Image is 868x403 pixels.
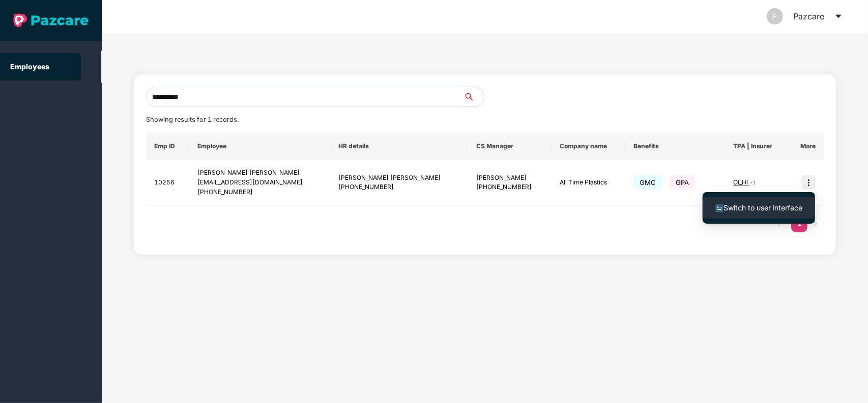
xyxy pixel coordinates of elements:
[773,8,777,24] span: P
[338,173,460,183] div: [PERSON_NAME] [PERSON_NAME]
[733,178,749,186] span: OI_HI
[463,87,484,107] button: search
[197,178,323,187] div: [EMAIL_ADDRESS][DOMAIN_NAME]
[189,132,331,160] th: Employee
[463,93,484,101] span: search
[801,175,816,190] img: icon
[197,187,323,197] div: [PHONE_NUMBER]
[715,204,724,212] img: svg+xml;base64,PHN2ZyB4bWxucz0iaHR0cDovL3d3dy53My5vcmcvMjAwMC9zdmciIHdpZHRoPSIxNiIgaGVpZ2h0PSIxNi...
[724,203,802,212] span: Switch to user interface
[476,173,543,183] div: [PERSON_NAME]
[749,179,756,185] span: + 1
[834,12,843,20] span: caret-down
[807,216,824,232] li: Next Page
[813,221,819,227] span: right
[807,216,824,232] button: right
[468,132,552,160] th: CS Manager
[338,182,460,192] div: [PHONE_NUMBER]
[146,160,189,206] td: 10256
[146,116,239,123] span: Showing results for 1 records.
[625,132,725,160] th: Benefits
[146,132,189,160] th: Emp ID
[552,132,625,160] th: Company name
[197,168,323,178] div: [PERSON_NAME] [PERSON_NAME]
[633,175,662,190] span: GMC
[725,132,790,160] th: TPA | Insurer
[790,132,824,160] th: More
[670,175,695,190] span: GPA
[330,132,468,160] th: HR details
[10,62,49,71] a: Employees
[476,182,543,192] div: [PHONE_NUMBER]
[552,160,625,206] td: All Time Plastics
